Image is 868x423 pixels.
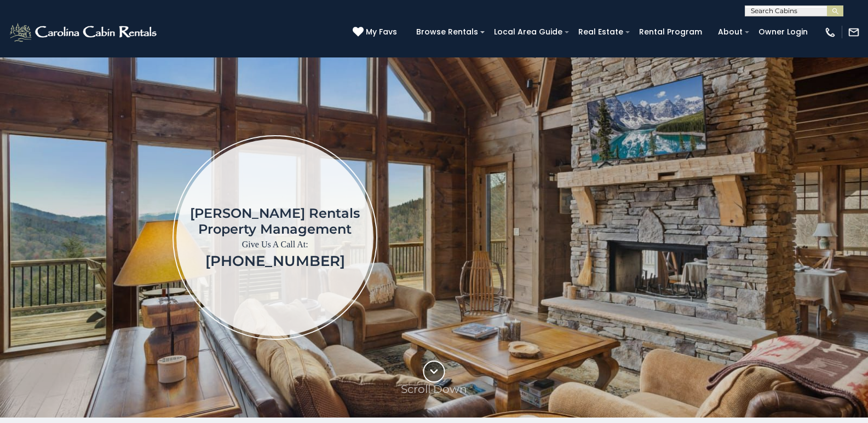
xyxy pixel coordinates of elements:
[488,24,568,40] a: Local Area Guide
[366,26,397,38] span: My Favs
[534,90,852,385] iframe: New Contact Form
[753,24,813,40] a: Owner Login
[573,24,629,40] a: Real Estate
[824,26,836,38] img: phone-regular-white.png
[712,24,748,40] a: About
[190,237,360,252] p: Give Us A Call At:
[205,252,345,270] a: [PHONE_NUMBER]
[848,26,860,38] img: mail-regular-white.png
[190,205,360,237] h1: [PERSON_NAME] Rentals Property Management
[353,26,400,38] a: My Favs
[634,24,708,40] a: Rental Program
[411,24,484,40] a: Browse Rentals
[8,21,160,43] img: White-1-2.png
[401,383,467,396] p: Scroll Down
